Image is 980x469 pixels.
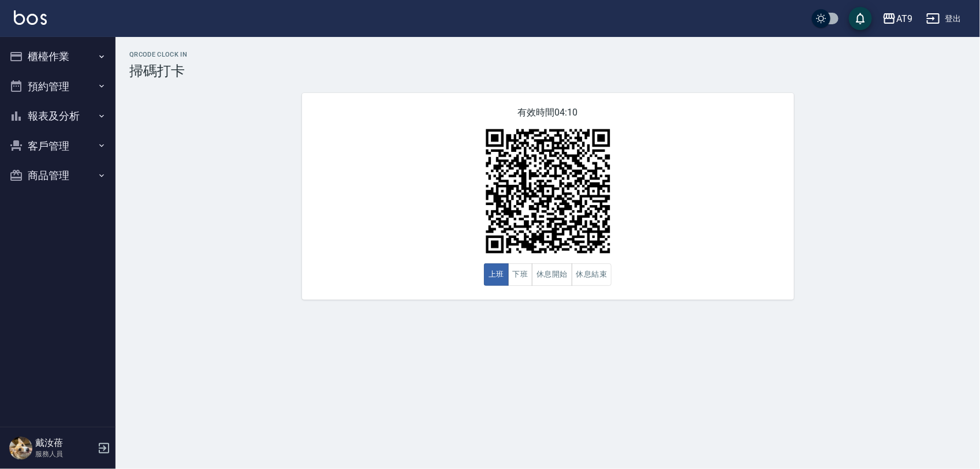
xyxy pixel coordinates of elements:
button: 下班 [508,263,533,286]
div: AT9 [896,12,912,26]
img: Person [9,437,32,460]
button: 登出 [922,8,966,29]
h5: 戴汝蓓 [35,437,94,449]
button: 休息結束 [572,263,612,286]
p: 服務人員 [35,449,94,459]
button: 客戶管理 [5,131,111,161]
img: Logo [14,10,47,25]
button: 櫃檯作業 [5,42,111,72]
h2: QRcode Clock In [129,51,966,58]
button: AT9 [878,7,917,31]
button: 上班 [484,263,509,286]
button: 休息開始 [532,263,572,286]
button: 報表及分析 [5,101,111,131]
h3: 掃碼打卡 [129,63,966,79]
button: 預約管理 [5,72,111,102]
div: 有效時間 04:10 [302,93,794,300]
button: save [849,7,872,30]
button: 商品管理 [5,161,111,191]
